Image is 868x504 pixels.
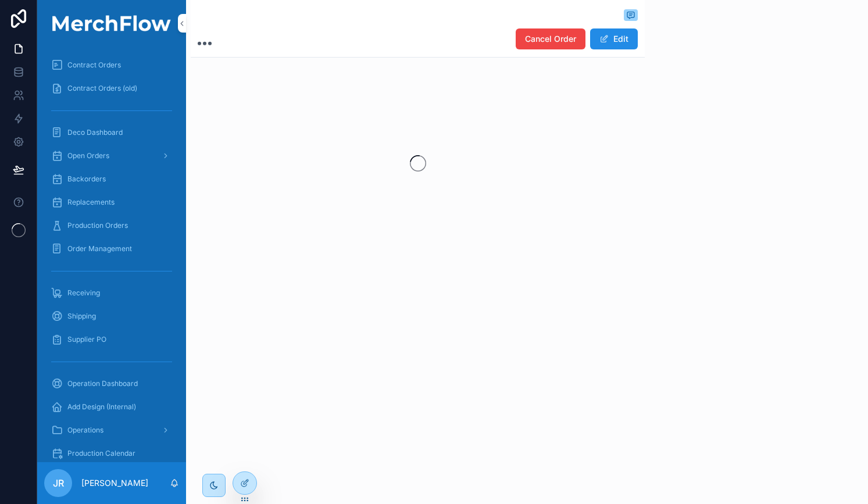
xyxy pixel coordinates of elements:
span: Add Design (Internal) [67,402,136,412]
a: Open Orders [44,145,179,166]
a: Replacements [44,192,179,213]
span: Deco Dashboard [67,128,123,137]
button: Cancel Order [516,28,585,49]
button: Edit [590,28,638,49]
span: Order Management [67,244,132,253]
a: Production Calendar [44,443,179,464]
a: Contract Orders (old) [44,78,179,99]
span: Operation Dashboard [67,379,138,388]
a: Shipping [44,306,179,327]
p: [PERSON_NAME] [81,477,148,489]
span: JR [53,476,64,490]
span: Contract Orders [67,60,121,70]
div: scrollable content [37,47,186,462]
span: Production Orders [67,221,128,230]
a: Receiving [44,283,179,303]
a: Backorders [44,169,179,190]
img: App logo [44,15,179,31]
span: Shipping [67,312,96,321]
a: Deco Dashboard [44,122,179,143]
a: Operation Dashboard [44,373,179,394]
span: Receiving [67,288,100,298]
span: Supplier PO [67,335,106,344]
a: Contract Orders [44,55,179,76]
a: Production Orders [44,215,179,236]
span: Operations [67,426,103,435]
span: Cancel Order [525,33,576,45]
a: Order Management [44,238,179,259]
span: Open Orders [67,151,109,160]
span: Backorders [67,174,106,184]
span: Replacements [67,198,115,207]
a: Supplier PO [44,329,179,350]
span: Contract Orders (old) [67,84,137,93]
a: Add Design (Internal) [44,396,179,417]
span: Production Calendar [67,449,135,458]
a: Operations [44,420,179,441]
